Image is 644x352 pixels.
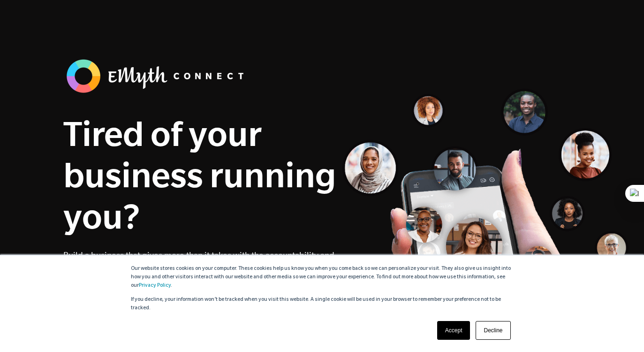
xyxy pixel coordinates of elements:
[139,283,171,289] a: Privacy Policy
[131,265,514,290] p: Our website stores cookies on your computer. These cookies help us know you when you come back so...
[63,113,336,237] h1: Tired of your business running you?
[63,56,251,96] img: banner_logo
[476,321,510,340] a: Decline
[437,321,470,340] a: Accept
[131,296,514,313] p: If you decline, your information won’t be tracked when you visit this website. A single cookie wi...
[63,247,336,278] p: Build a business that gives more than it takes with the accountability and guidance of the EMyth ...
